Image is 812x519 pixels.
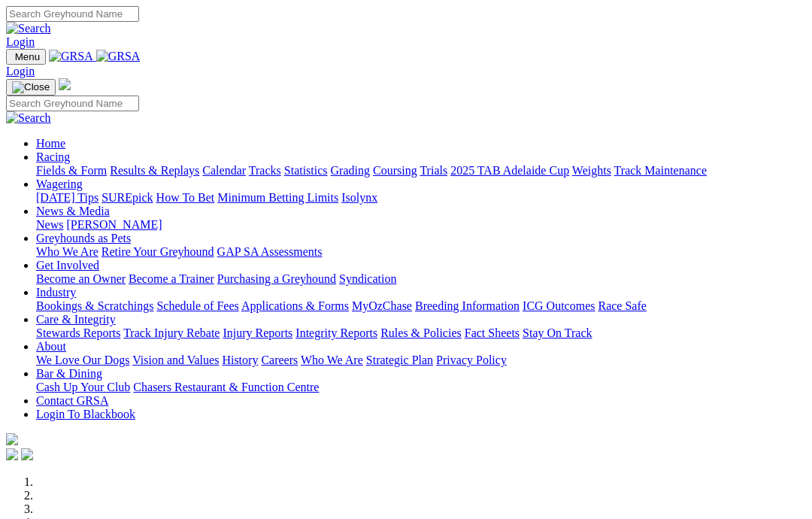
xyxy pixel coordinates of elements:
[36,299,153,312] a: Bookings & Scratchings
[129,272,214,285] a: Become a Trainer
[36,367,102,380] a: Bar & Dining
[156,191,215,204] a: How To Bet
[352,299,412,312] a: MyOzChase
[36,326,120,339] a: Stewards Reports
[36,259,99,272] a: Get Involved
[6,448,18,460] img: facebook.svg
[36,272,126,285] a: Become an Owner
[380,326,462,339] a: Rules & Policies
[284,164,328,177] a: Statistics
[110,164,199,177] a: Results & Replays
[217,272,336,285] a: Purchasing a Greyhound
[415,299,520,312] a: Breeding Information
[523,299,595,312] a: ICG Outcomes
[59,78,71,90] img: logo-grsa-white.png
[15,51,40,62] span: Menu
[523,326,592,339] a: Stay On Track
[36,408,135,420] a: Login To Blackbook
[6,49,46,65] button: Toggle navigation
[36,313,116,326] a: Care & Integrity
[36,354,129,366] a: We Love Our Dogs
[241,299,349,312] a: Applications & Forms
[202,164,246,177] a: Calendar
[450,164,569,177] a: 2025 TAB Adelaide Cup
[301,354,363,366] a: Who We Are
[217,245,323,258] a: GAP SA Assessments
[36,326,806,340] div: Care & Integrity
[36,232,131,244] a: Greyhounds as Pets
[614,164,707,177] a: Track Maintenance
[36,245,806,259] div: Greyhounds as Pets
[96,50,141,63] img: GRSA
[36,381,130,393] a: Cash Up Your Club
[249,164,281,177] a: Tracks
[36,164,806,178] div: Racing
[6,22,51,35] img: Search
[373,164,417,177] a: Coursing
[36,164,107,177] a: Fields & Form
[133,381,319,393] a: Chasers Restaurant & Function Centre
[36,205,110,217] a: News & Media
[36,272,806,286] div: Get Involved
[436,354,507,366] a: Privacy Policy
[331,164,370,177] a: Grading
[49,50,93,63] img: GRSA
[223,326,292,339] a: Injury Reports
[66,218,162,231] a: [PERSON_NAME]
[36,394,108,407] a: Contact GRSA
[36,137,65,150] a: Home
[222,354,258,366] a: History
[6,65,35,77] a: Login
[261,354,298,366] a: Careers
[21,448,33,460] img: twitter.svg
[36,178,83,190] a: Wagering
[36,340,66,353] a: About
[36,218,806,232] div: News & Media
[420,164,447,177] a: Trials
[6,6,139,22] input: Search
[341,191,377,204] a: Isolynx
[6,111,51,125] img: Search
[132,354,219,366] a: Vision and Values
[36,191,806,205] div: Wagering
[36,245,98,258] a: Who We Are
[36,354,806,367] div: About
[366,354,433,366] a: Strategic Plan
[36,218,63,231] a: News
[36,191,98,204] a: [DATE] Tips
[339,272,396,285] a: Syndication
[465,326,520,339] a: Fact Sheets
[572,164,611,177] a: Weights
[36,299,806,313] div: Industry
[123,326,220,339] a: Track Injury Rebate
[101,191,153,204] a: SUREpick
[36,381,806,394] div: Bar & Dining
[101,245,214,258] a: Retire Your Greyhound
[6,35,35,48] a: Login
[36,286,76,299] a: Industry
[12,81,50,93] img: Close
[156,299,238,312] a: Schedule of Fees
[6,433,18,445] img: logo-grsa-white.png
[6,79,56,96] button: Toggle navigation
[295,326,377,339] a: Integrity Reports
[598,299,646,312] a: Race Safe
[6,96,139,111] input: Search
[217,191,338,204] a: Minimum Betting Limits
[36,150,70,163] a: Racing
